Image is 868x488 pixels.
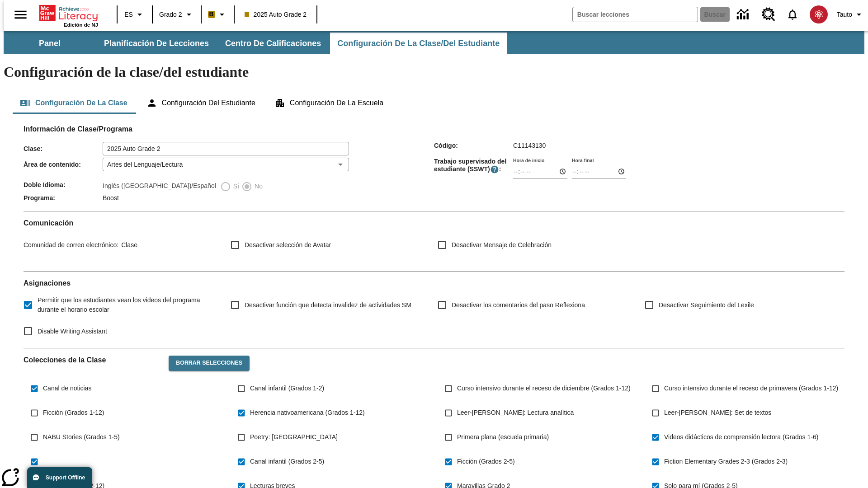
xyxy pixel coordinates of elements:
span: Configuración de la clase/del estudiante [337,38,500,49]
span: Leer-[PERSON_NAME]: Lectura analítica [457,408,574,418]
a: Centro de recursos, Se abrirá en una pestaña nueva. [756,2,781,27]
button: Support Offline [27,467,92,488]
button: Perfil/Configuración [833,6,868,23]
span: Support Offline [46,474,85,481]
button: Centro de calificaciones [218,33,328,54]
span: NABU Stories (Grados 1-5) [43,432,120,442]
span: Área de contenido : [24,161,103,168]
button: Grado: Grado 2, Elige un grado [156,6,198,23]
img: avatar image [810,5,828,23]
div: Portada [39,3,98,28]
div: Información de Clase/Programa [24,134,844,204]
h2: Asignaciones [24,279,844,287]
button: El Tiempo Supervisado de Trabajo Estudiantil es el período durante el cual los estudiantes pueden... [490,165,499,174]
span: Disable Writing Assistant [38,327,107,336]
button: Configuración de la clase [13,92,135,114]
a: Portada [39,4,98,22]
span: Sí [231,182,239,191]
div: Subbarra de navegación [4,33,508,54]
span: Primera plana (escuela primaria) [457,432,549,442]
span: Comunidad de correo electrónico : [24,241,118,249]
span: Centro de calificaciones [225,38,321,49]
span: Canal infantil (Grados 1-2) [250,384,324,393]
h2: Comunicación [24,219,844,227]
span: Ficción (Grados 2-5) [457,457,515,466]
span: Grado 2 [159,10,182,19]
h1: Configuración de la clase/del estudiante [4,64,864,80]
button: Configuración de la clase/del estudiante [330,33,507,54]
span: No [252,182,263,191]
input: Clase [103,142,349,155]
span: Desactivar selección de Avatar [245,240,331,250]
button: Boost El color de la clase es anaranjado claro. Cambiar el color de la clase. [204,6,231,23]
span: Clase [118,241,137,249]
button: Escoja un nuevo avatar [804,3,833,26]
span: Boost [103,194,119,202]
span: Desactivar función que detecta invalidez de actividades SM [245,300,411,310]
input: Buscar campo [573,7,698,22]
span: Herencia nativoamericana (Grados 1-12) [250,408,365,418]
button: Borrar selecciones [169,356,250,371]
span: Permitir que los estudiantes vean los videos del programa durante el horario escolar [38,296,216,314]
span: Tauto [837,10,852,19]
span: Desactivar Mensaje de Celebración [452,240,552,250]
button: Abrir el menú lateral [7,1,34,28]
button: Panel [5,33,95,54]
span: ES [124,10,133,19]
h2: Información de Clase/Programa [24,125,844,133]
span: Edición de NJ [64,22,98,28]
span: Código : [434,142,513,149]
span: Desactivar Seguimiento del Lexile [659,300,754,310]
span: B [209,9,214,20]
label: Hora de inicio [513,157,544,164]
span: Clase : [24,145,103,152]
div: Configuración de la clase/del estudiante [13,92,855,114]
span: Videos didácticos de comprensión lectora (Grados 1-6) [664,432,818,442]
button: Lenguaje: ES, Selecciona un idioma [120,6,149,23]
div: Comunicación [24,219,844,264]
span: C11143130 [513,142,546,149]
div: Subbarra de navegación [4,31,864,54]
label: Hora final [572,157,594,164]
span: Ficción (Grados 1-12) [43,408,104,418]
span: Canal infantil (Grados 2-5) [250,457,324,466]
div: Artes del Lenguaje/Lectura [103,158,349,171]
div: Asignaciones [24,279,844,341]
button: Configuración del estudiante [139,92,263,114]
span: Doble Idioma : [24,181,103,188]
a: Centro de información [731,2,756,27]
span: Programa : [24,194,103,202]
h2: Colecciones de la Clase [24,356,161,364]
span: Curso intensivo durante el receso de diciembre (Grados 1-12) [457,384,631,393]
span: Canal de noticias [43,384,91,393]
span: Planificación de lecciones [104,38,209,49]
span: Desactivar los comentarios del paso Reflexiona [452,300,585,310]
span: Leer-[PERSON_NAME]: Set de textos [664,408,771,418]
span: Trabajo supervisado del estudiante (SSWT) : [434,158,513,174]
span: 2025 Auto Grade 2 [245,10,307,19]
span: Curso intensivo durante el receso de primavera (Grados 1-12) [664,384,838,393]
span: Panel [39,38,61,49]
label: Inglés ([GEOGRAPHIC_DATA])/Español [103,181,216,192]
button: Configuración de la escuela [267,92,391,114]
span: Fiction Elementary Grades 2-3 (Grados 2-3) [664,457,788,466]
span: Poetry: [GEOGRAPHIC_DATA] [250,432,338,442]
button: Planificación de lecciones [97,33,216,54]
a: Notificaciones [781,3,804,26]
